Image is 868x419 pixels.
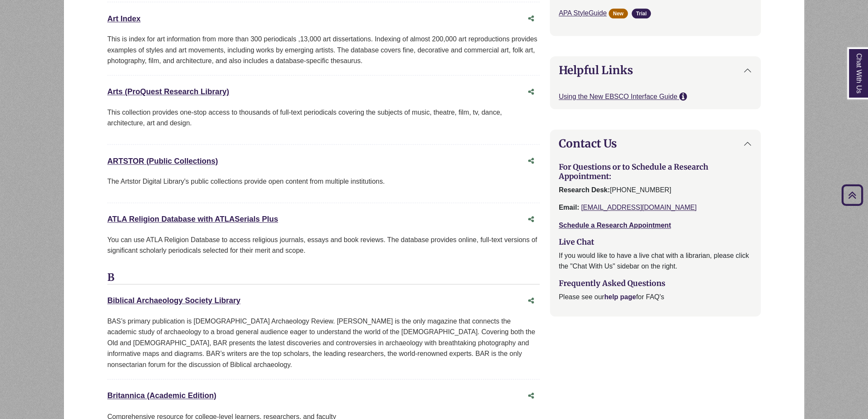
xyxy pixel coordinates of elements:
span: New [609,9,628,18]
a: APA StyleGuide [559,9,607,17]
p: This collection provides one-stop access to thousands of full-text periodicals covering the subje... [107,107,540,129]
a: Using the New EBSCO Interface Guide [559,93,679,100]
button: Share this database [523,153,540,169]
h3: For Questions or to Schedule a Research Appointment: [559,162,752,181]
button: Contact Us [550,130,760,157]
a: Britannica (Academic Edition) [107,391,216,400]
a: Schedule a Research Appointment [559,222,671,229]
h3: Frequently Asked Questions [559,279,752,288]
button: Share this database [523,211,540,228]
a: Biblical Archaeology Society Library [107,296,240,305]
strong: Research Desk: [559,186,610,194]
a: help page [604,293,636,301]
a: Back to Top [839,189,866,201]
p: If you would like to have a live chat with a librarian, please click the "Chat With Us" sidebar o... [559,250,752,272]
div: This is index for art information from more than 300 periodicals ,13,000 art dissertations. Index... [107,34,540,66]
a: ARTSTOR (Public Collections) [107,157,218,165]
a: [EMAIL_ADDRESS][DOMAIN_NAME] [581,204,696,211]
button: Share this database [523,84,540,100]
p: Please see our for FAQ's [559,292,752,303]
h3: B [107,272,540,284]
button: Helpful Links [550,57,760,84]
p: The Artstor Digital Library's public collections provide open content from multiple institutions. [107,176,540,187]
p: [PHONE_NUMBER] [559,185,752,196]
a: Art Index [107,14,141,23]
a: ATLA Religion Database with ATLASerials Plus [107,215,278,223]
button: Share this database [523,11,540,27]
div: BAS’s primary publication is [DEMOGRAPHIC_DATA] Archaeology Review. [PERSON_NAME] is the only mag... [107,316,540,370]
button: Share this database [523,388,540,404]
h3: Live Chat [559,237,752,247]
button: Share this database [523,293,540,309]
span: Trial [632,9,651,18]
a: Arts (ProQuest Research Library) [107,87,229,96]
strong: Email: [559,204,579,211]
p: You can use ATLA Religion Database to access religious journals, essays and book reviews. The dat... [107,234,540,256]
